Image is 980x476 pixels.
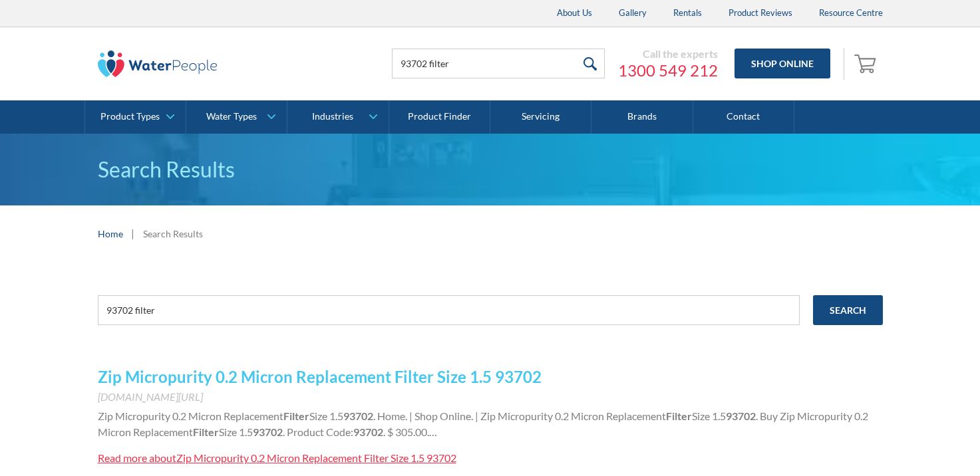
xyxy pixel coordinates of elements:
a: 1300 549 212 [618,60,718,80]
strong: 93702 [343,410,373,422]
a: Home [98,227,123,241]
a: Contact [693,100,794,134]
div: Product Types [100,111,160,122]
a: Industries [287,100,388,134]
div: Search Results [143,227,203,241]
a: Read more aboutZip Micropurity 0.2 Micron Replacement Filter Size 1.5 93702 [98,450,456,466]
img: shopping cart [854,53,880,74]
span: . Home. | Shop Online. | Zip Micropurity 0.2 Micron Replacement [373,410,666,422]
div: [DOMAIN_NAME][URL] [98,389,883,405]
span: … [429,425,437,438]
a: Water Types [186,100,287,134]
a: Shop Online [735,49,830,78]
span: . Buy Zip Micropurity 0.2 Micron Replacement [98,410,868,438]
h1: Search Results [98,154,883,185]
div: Industries [312,111,353,122]
span: Size 1.5 [692,410,726,422]
img: The Water People [98,51,218,77]
a: Zip Micropurity 0.2 Micron Replacement Filter Size 1.5 93702 [98,367,542,386]
div: Zip Micropurity 0.2 Micron Replacement Filter Size 1.5 93702 [176,451,456,464]
input: e.g. chilled water cooler [98,295,800,325]
a: Product Finder [389,100,490,134]
a: Brands [591,100,693,134]
span: . Product Code: [283,425,353,438]
strong: Filter [283,410,309,422]
input: Search [813,295,883,325]
strong: Filter [666,410,692,422]
div: Call the experts [618,47,718,60]
a: Servicing [490,100,591,134]
input: Search products [392,49,605,78]
strong: 93702 [353,425,383,438]
span: . $ 305.00. [383,425,429,438]
strong: Filter [193,425,219,438]
strong: 93702 [253,425,283,438]
strong: 93702 [726,410,756,422]
div: Water Types [206,111,257,122]
a: Product Types [85,100,186,134]
div: Read more about [98,451,176,464]
span: Size 1.5 [309,410,343,422]
span: Zip Micropurity 0.2 Micron Replacement [98,410,283,422]
a: Open cart [851,48,883,80]
span: Size 1.5 [219,425,253,438]
div: | [130,225,136,241]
